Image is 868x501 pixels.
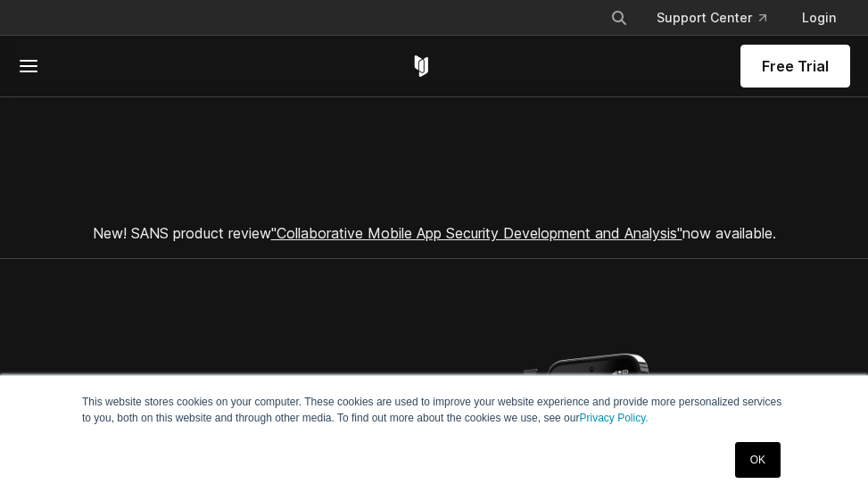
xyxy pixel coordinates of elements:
[93,224,776,242] span: New! SANS product review now available.
[596,2,850,34] div: Navigation Menu
[579,412,648,424] a: Privacy Policy.
[82,394,786,426] p: This website stores cookies on your computer. These cookies are used to improve your website expe...
[762,55,829,77] span: Free Trial
[788,2,850,34] a: Login
[271,224,682,242] a: "Collaborative Mobile App Security Development and Analysis"
[642,2,781,34] a: Support Center
[410,55,433,77] a: Corellium Home
[740,45,850,88] a: Free Trial
[735,442,781,478] a: OK
[603,2,635,34] button: Search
